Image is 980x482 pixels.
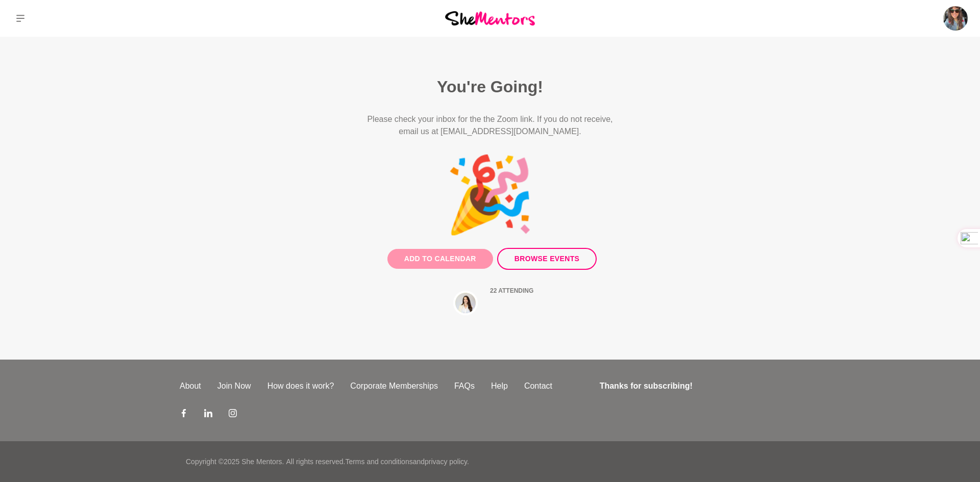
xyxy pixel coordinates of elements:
a: Join Now [209,380,259,392]
a: privacy policy [425,458,467,466]
p: Copyright © 2025 She Mentors . [186,456,284,467]
a: LinkedIn [204,409,212,421]
a: Help [483,380,516,392]
a: Facebook [180,409,188,421]
h4: Thanks for subscribing! [600,380,794,392]
a: FAQs [446,380,483,392]
p: 🎉 [310,158,670,232]
p: 22 attending [490,286,670,295]
p: All rights reserved. and . [286,456,469,467]
a: Contact [516,380,560,392]
p: Please check your inbox for the the Zoom link. If you do not receive, email us at [EMAIL_ADDRESS]... [310,113,670,138]
img: Uploaded image [455,293,476,313]
img: She Mentors Logo [445,11,535,25]
a: How does it work? [259,380,342,392]
a: Instagram [229,409,237,421]
h2: You're Going! [310,77,670,97]
a: About [171,380,209,392]
a: Corporate Memberships [342,380,446,392]
a: Browse Events [497,248,597,270]
img: Karla [943,6,968,31]
button: Add to Calendar [387,249,493,269]
a: Terms and conditions [345,458,412,466]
